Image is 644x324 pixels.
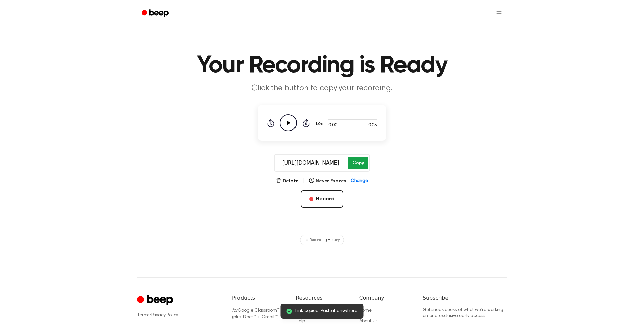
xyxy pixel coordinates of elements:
[137,312,221,319] div: ·
[193,83,451,94] p: Click the button to copy your recording.
[491,5,507,21] button: Open menu
[368,122,377,129] span: 0:05
[303,177,305,185] span: |
[276,178,299,185] button: Delete
[347,178,349,185] span: |
[423,307,507,319] p: Get sneak peeks of what we’re working on and exclusive early access.
[137,7,175,20] a: Beep
[232,308,238,313] i: for
[137,313,150,318] a: Terms
[328,122,337,129] span: 0:00
[150,54,494,78] h1: Your Recording is Ready
[423,294,507,302] h6: Subscribe
[351,178,368,185] span: Change
[359,308,372,313] a: Home
[137,294,175,307] a: Cruip
[309,178,368,185] button: Never Expires|Change
[296,294,348,302] h6: Resources
[232,308,280,320] a: forGoogle Classroom™ (plus Docs™ + Gmail™)
[301,190,343,208] button: Record
[151,313,178,318] a: Privacy Policy
[348,157,368,169] button: Copy
[310,237,340,243] span: Recording History
[359,319,378,324] a: About Us
[315,118,325,130] button: 1.0x
[295,308,358,315] span: Link copied. Paste it anywhere.
[232,294,285,302] h6: Products
[300,235,344,245] button: Recording History
[296,319,305,324] a: Help
[359,294,412,302] h6: Company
